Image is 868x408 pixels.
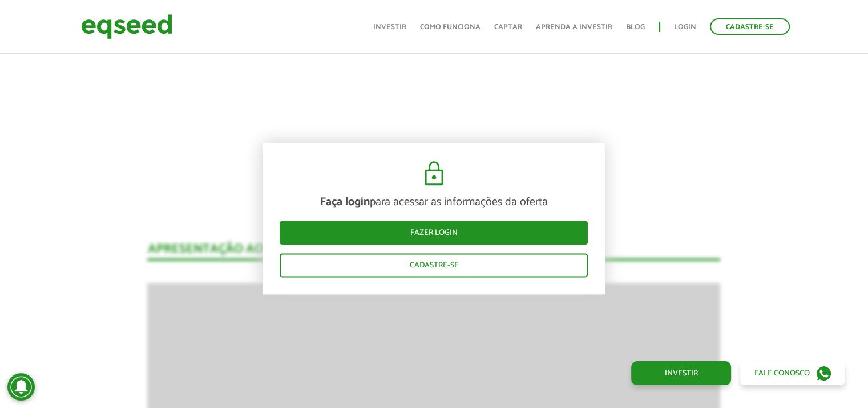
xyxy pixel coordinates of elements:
[494,23,522,31] a: Captar
[280,221,588,245] a: Fazer login
[536,23,612,31] a: Aprenda a investir
[740,361,845,385] a: Fale conosco
[674,23,696,31] a: Login
[420,23,481,31] a: Como funciona
[280,195,588,209] p: para acessar as informações da oferta
[373,23,406,31] a: Investir
[631,361,731,385] a: Investir
[420,160,448,187] img: cadeado.svg
[710,18,790,35] a: Cadastre-se
[626,23,645,31] a: Blog
[81,11,172,42] img: EqSeed
[280,253,588,277] a: Cadastre-se
[320,193,370,211] strong: Faça login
